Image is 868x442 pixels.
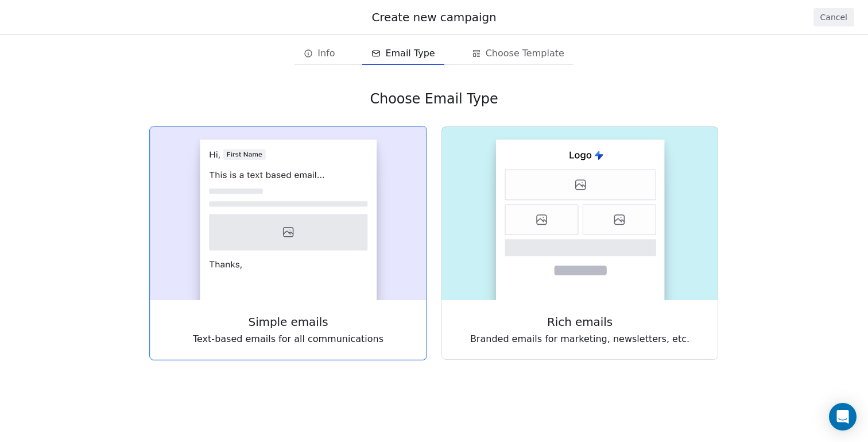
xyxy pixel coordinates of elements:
div: Open Intercom Messenger [829,403,857,431]
div: Choose Email Type [149,90,719,107]
span: Simple emails [249,314,328,330]
span: Branded emails for marketing, newsletters, etc. [470,332,689,346]
div: Create new campaign [14,9,854,25]
span: Info [317,47,335,60]
span: Email Type [385,47,435,60]
button: Cancel [813,8,854,26]
span: Choose Template [486,47,564,60]
div: email creation steps [294,42,573,65]
span: Text-based emails for all communications [193,332,383,346]
span: Rich emails [547,314,613,330]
